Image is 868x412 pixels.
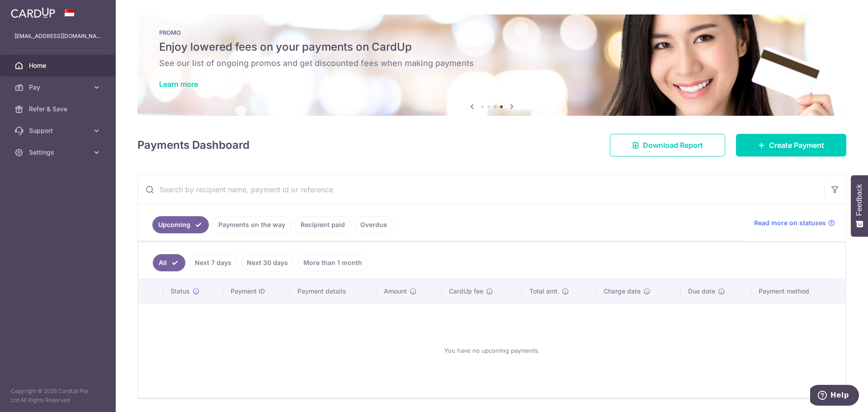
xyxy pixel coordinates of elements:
div: You have no upcoming payments. [149,311,835,390]
img: CardUp [11,7,55,18]
a: Next 7 days [189,254,237,271]
h6: See our list of ongoing promos and get discounted fees when making payments [159,58,825,69]
span: CardUp fee [449,287,483,296]
th: Payment method [751,279,845,303]
span: Amount [384,287,407,296]
img: Latest Promos banner [137,14,846,116]
a: Payments on the way [212,216,291,233]
a: Upcoming [152,216,209,233]
iframe: Opens a widget where you can find more information [810,385,859,407]
span: Home [29,61,89,70]
a: All [153,254,185,271]
h5: Enjoy lowered fees on your payments on CardUp [159,40,825,54]
span: Download Report [643,140,703,151]
span: Due date [688,287,715,296]
th: Payment details [290,279,377,303]
span: Read more on statuses [754,218,826,227]
span: Create Payment [769,140,824,151]
span: Charge date [604,287,641,296]
span: Feedback [855,184,863,216]
span: Support [29,126,89,135]
a: Recipient paid [295,216,351,233]
th: Payment ID [223,279,290,303]
a: Learn more [159,80,198,89]
a: Download Report [610,134,725,156]
span: Total amt. [529,287,559,296]
h4: Payments Dashboard [137,137,250,153]
a: Next 30 days [241,254,294,271]
button: Feedback - Show survey [851,175,868,237]
span: Refer & Save [29,104,89,114]
span: Pay [29,83,89,92]
p: PROMO [159,29,825,36]
span: Settings [29,148,89,157]
input: Search by recipient name, payment id or reference [138,175,824,204]
a: More than 1 month [297,254,368,271]
span: Status [170,287,190,296]
p: [EMAIL_ADDRESS][DOMAIN_NAME] [14,32,101,41]
a: Create Payment [736,134,846,156]
a: Read more on statuses [754,218,835,227]
a: Overdue [354,216,393,233]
